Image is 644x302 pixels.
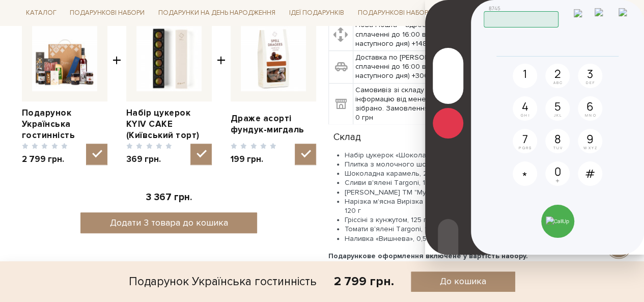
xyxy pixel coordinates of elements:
[136,26,202,91] img: Набір цукерок KYIV CAKE (Київський торт)
[217,16,226,165] span: +
[411,271,515,292] button: До кошика
[22,107,107,141] a: Подарунок Українська гостинність
[146,191,192,203] span: 3 367 грн.
[333,133,361,142] span: Склад
[129,271,317,292] div: Подарунок Українська гостинність
[345,188,566,197] li: [PERSON_NAME] ТМ "Мукко" , 200 г
[126,154,173,165] span: 369 грн.
[126,107,212,141] a: Набір цукерок KYIV CAKE (Київський торт)
[345,234,566,243] li: Наливка «Вишнева», 0,5 л
[334,273,394,289] div: 2 799 грн.
[353,83,565,125] td: Самовивіз зі складу - вул. [STREET_ADDRESS] Очікуйте інформацію від менеджера, коли ваше замовлен...
[22,154,68,165] span: 2 799 грн.
[231,154,277,165] span: 199 грн.
[345,178,566,187] li: Сливи в'ялені Тargoni, 170 г
[154,5,279,21] a: Подарунки на День народження
[231,113,316,135] a: Драже асорті фундук-мигдаль
[32,26,97,91] img: Подарунок Українська гостинність
[353,51,565,84] td: Доставка по [PERSON_NAME] від Uklon Delivery (Замовлення сплаченні до 16:00 відправляємо день в д...
[22,5,61,21] a: Каталог
[113,16,121,165] span: +
[345,225,566,234] li: Томати в'ялені Тargoni, 170 г
[241,26,306,91] img: Драже асорті фундук-мигдаль
[328,252,528,260] b: Подарункове оформлення включене у вартість набору.
[345,215,566,225] li: Гріссіні з кунжутом, 125 г
[440,276,486,287] span: До кошика
[354,4,470,21] a: Подарункові набори Вчителю
[345,160,566,169] li: Плитка з молочного шоколаду з горіхами та меренгою, 90 г
[80,212,257,233] button: Додати 3 товара до кошика
[66,5,149,21] a: Подарункові набори
[345,151,566,160] li: Набір цукерок «Шоколадна вишиванка», 72 г
[345,169,566,178] li: Шоколадна карамель, 250 г
[285,5,348,21] a: Ідеї подарунків
[353,18,565,51] td: Нова Пошта – адресна доставка кур'єром (Замовлення сплаченні до 16:00 відправляємо день в день, п...
[345,197,566,215] li: Нарізка м'ясна Вирізка свинна сиров'ялена ТМ Димні традиції, 120 г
